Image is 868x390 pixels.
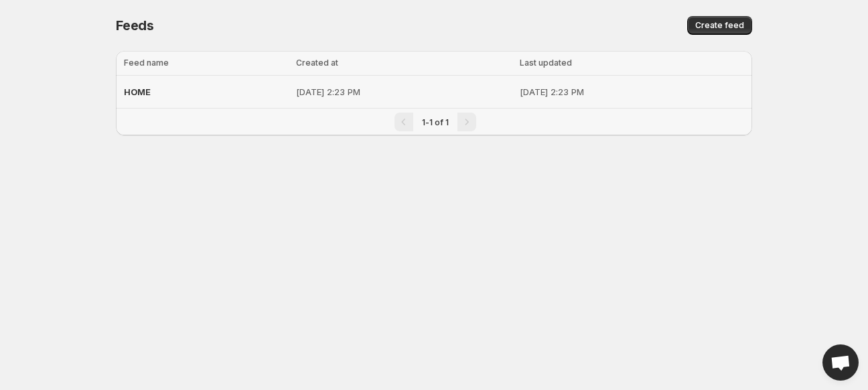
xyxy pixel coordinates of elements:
[116,17,154,34] span: Feeds
[822,344,859,381] a: Open chat
[520,58,572,68] span: Last updated
[422,117,449,127] span: 1-1 of 1
[296,58,338,68] span: Created at
[687,16,752,35] button: Create feed
[124,58,169,68] span: Feed name
[124,86,151,97] span: HOME
[695,20,744,31] span: Create feed
[116,108,752,135] nav: Pagination
[520,85,744,99] p: [DATE] 2:23 PM
[296,85,512,99] p: [DATE] 2:23 PM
